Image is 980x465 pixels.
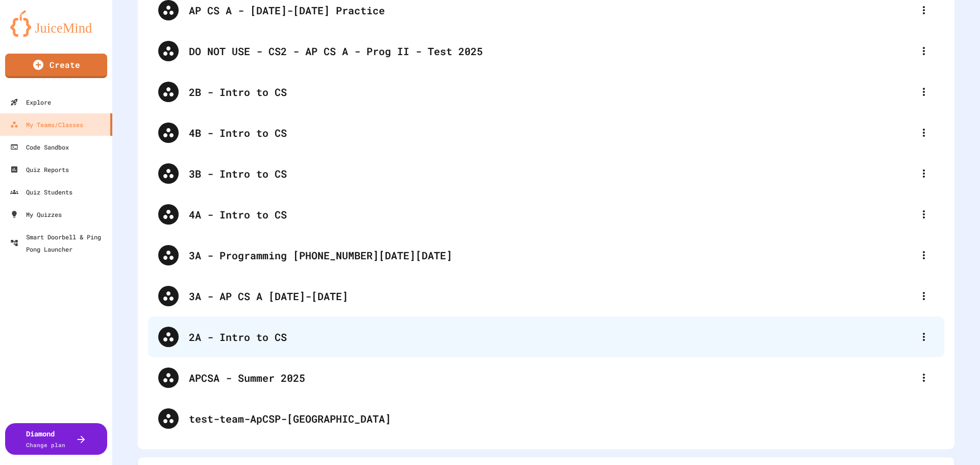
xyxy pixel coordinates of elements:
div: 4B - Intro to CS [148,112,944,153]
div: 4A - Intro to CS [189,207,914,222]
div: 4A - Intro to CS [148,194,944,235]
div: Quiz Reports [10,163,69,176]
div: test-team-ApCSP-[GEOGRAPHIC_DATA] [189,411,934,426]
div: test-team-ApCSP-[GEOGRAPHIC_DATA] [148,398,944,439]
div: 3A - AP CS A [DATE]-[DATE] [148,276,944,316]
div: Smart Doorbell & Ping Pong Launcher [10,231,108,255]
div: 3A - Programming [PHONE_NUMBER][DATE][DATE] [189,248,914,263]
div: 3A - AP CS A [DATE]-[DATE] [189,288,914,304]
a: Create [5,54,107,78]
div: AP CS A - [DATE]-[DATE] Practice [189,3,914,18]
div: Explore [10,96,51,108]
div: 3B - Intro to CS [189,166,914,181]
div: 3A - Programming [PHONE_NUMBER][DATE][DATE] [148,235,944,276]
div: 2A - Intro to CS [148,316,944,357]
button: DiamondChange plan [5,423,107,455]
div: 2B - Intro to CS [189,84,914,100]
div: My Quizzes [10,208,62,221]
div: My Teams/Classes [10,118,83,131]
div: DO NOT USE - CS2 - AP CS A - Prog II - Test 2025 [189,43,914,59]
div: Quiz Students [10,186,72,198]
div: 4B - Intro to CS [189,125,914,140]
div: 3B - Intro to CS [148,153,944,194]
span: Change plan [26,441,65,449]
div: Code Sandbox [10,141,69,153]
div: APCSA - Summer 2025 [189,370,914,385]
div: DO NOT USE - CS2 - AP CS A - Prog II - Test 2025 [148,31,944,71]
div: APCSA - Summer 2025 [148,357,944,398]
img: logo-orange.svg [10,10,102,37]
div: Diamond [26,428,65,450]
div: 2A - Intro to CS [189,329,914,345]
div: 2B - Intro to CS [148,71,944,112]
